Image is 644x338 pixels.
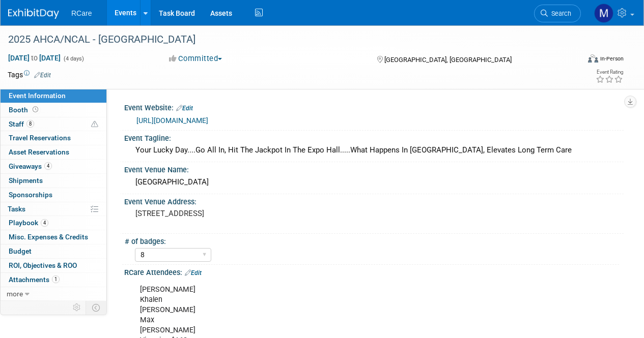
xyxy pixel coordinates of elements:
[185,269,202,276] a: Edit
[91,120,98,129] span: Potential Scheduling Conflict -- at least one attendee is tagged in another overlapping event.
[68,301,86,314] td: Personalize Event Tab Strip
[9,134,71,142] span: Travel Reservations
[124,131,624,143] div: Event Tagline:
[1,244,106,258] a: Budget
[534,5,581,22] a: Search
[8,53,61,63] span: [DATE] [DATE]
[132,142,616,158] div: Your Lucky Day....Go All In, Hit The Jackpot In The Expo Hall.....What Happens In [GEOGRAPHIC_DAT...
[7,290,23,298] span: more
[1,259,106,272] a: ROI, Objectives & ROO
[1,131,106,145] a: Travel Reservations
[135,209,321,218] pre: [STREET_ADDRESS]
[71,9,92,17] span: RCare
[124,265,624,278] div: RCare Attendees:
[1,202,106,216] a: Tasks
[86,301,107,314] td: Toggle Event Tabs
[176,105,193,112] a: Edit
[1,216,106,230] a: Playbook4
[1,89,106,103] a: Event Information
[8,70,51,80] td: Tags
[132,174,616,190] div: [GEOGRAPHIC_DATA]
[63,55,84,62] span: (4 days)
[9,120,34,128] span: Staff
[165,53,226,64] button: Committed
[5,30,571,49] div: 2025 AHCA/NCAL - [GEOGRAPHIC_DATA]
[44,162,52,170] span: 4
[41,219,48,227] span: 4
[124,162,624,175] div: Event Venue Name:
[9,162,52,170] span: Giveaways
[124,194,624,207] div: Event Venue Address:
[136,116,208,125] a: [URL][DOMAIN_NAME]
[125,234,619,247] div: # of badges:
[9,261,77,269] span: ROI, Objectives & ROO
[9,91,66,100] span: Event Information
[600,55,624,63] div: In-Person
[1,145,106,159] a: Asset Reservations
[9,247,32,255] span: Budget
[9,106,40,114] span: Booth
[1,230,106,244] a: Misc. Expenses & Credits
[384,56,512,64] span: [GEOGRAPHIC_DATA], [GEOGRAPHIC_DATA]
[1,273,106,287] a: Attachments1
[1,174,106,188] a: Shipments
[1,103,106,117] a: Booth
[26,120,34,128] span: 8
[8,9,59,19] img: ExhibitDay
[52,275,60,283] span: 1
[548,10,571,17] span: Search
[1,117,106,131] a: Staff8
[9,219,48,227] span: Playbook
[9,176,43,185] span: Shipments
[8,205,25,213] span: Tasks
[1,287,106,301] a: more
[588,54,598,63] img: Format-Inperson.png
[9,191,52,199] span: Sponsorships
[594,4,613,23] img: Mila Vasquez
[9,233,88,241] span: Misc. Expenses & Credits
[1,188,106,202] a: Sponsorships
[124,100,624,113] div: Event Website:
[31,106,40,113] span: Booth not reserved yet
[30,54,39,62] span: to
[534,53,624,68] div: Event Format
[9,275,60,284] span: Attachments
[596,70,623,75] div: Event Rating
[34,72,51,79] a: Edit
[9,148,69,156] span: Asset Reservations
[1,160,106,173] a: Giveaways4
